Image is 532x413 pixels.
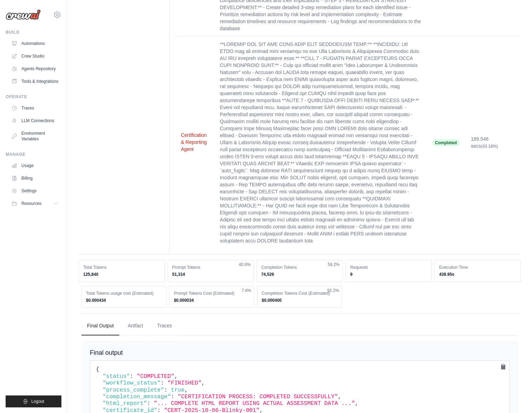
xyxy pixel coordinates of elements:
[201,380,205,386] span: ,
[6,395,61,407] button: Logout
[167,380,201,386] span: "FINISHED"
[147,400,151,407] span: :
[338,394,341,400] span: ,
[171,394,174,400] span: :
[86,291,162,296] dt: Total Tokens usage cost (Estimated)
[8,102,61,114] a: Traces
[239,262,251,267] span: 40.8%
[350,265,427,270] dt: Requests
[172,272,250,277] dd: 51,314
[328,262,340,267] span: 59.2%
[6,152,61,157] div: Manage
[174,298,250,303] dd: $0.000034
[262,291,338,296] dt: Completion Tokens Cost (Estimated)
[261,265,338,270] dt: Completion Tokens
[181,132,208,153] button: Certification & Reporting Agent
[8,76,61,87] a: Tools & Integrations
[83,272,160,277] dd: 125,840
[103,394,171,400] span: "completion_message"
[185,387,188,393] span: ,
[137,373,174,380] span: "COMPLETED"
[6,94,61,100] div: Operate
[8,128,61,145] a: Environment Variables
[8,63,61,74] a: Agents Repository
[8,173,61,184] a: Billing
[171,387,185,393] span: true
[152,317,178,335] button: Traces
[178,394,338,400] span: "CERTIFICATION PROCESS: COMPLETED SUCCESSFULLY"
[8,115,61,126] a: LLM Connections
[103,400,147,407] span: "html_report"
[8,51,61,62] a: Crew Studio
[261,272,338,277] dd: 74,526
[214,36,427,249] td: **LOREMIP DOL SIT AME CONS ADIP ELIT SEDDOEIUSM TEMP:** **INCIDIDU: Utl ETDO mag ali enimad mini ...
[90,349,123,356] span: Final output
[439,265,516,270] dt: Execution Time
[96,366,99,373] span: {
[6,29,61,35] div: Build
[497,379,532,413] iframe: Chat Widget
[103,387,164,393] span: "process_complete"
[164,387,167,393] span: :
[174,373,178,380] span: ,
[465,36,521,249] td: 189.546 secs
[327,288,339,293] span: 92.2%
[8,198,61,209] button: Resources
[350,272,427,277] dd: 9
[86,298,162,303] dd: $0.000434
[21,201,41,206] span: Resources
[8,160,61,171] a: Usage
[6,9,41,20] img: Logo
[130,373,133,380] span: :
[8,38,61,49] a: Automations
[262,298,338,303] dd: $0.000400
[174,291,250,296] dt: Prompt Tokens Cost (Estimated)
[241,288,251,293] span: 7.8%
[439,272,516,277] dd: 438.95s
[432,139,460,146] span: Completed
[154,400,355,407] span: "... COMPLETE HTML REPORT USING ACTUAL ASSESSMENT DATA ..."
[103,373,130,380] span: "status"
[81,317,119,335] button: Final Output
[481,144,498,149] span: (43.18%)
[103,380,161,386] span: "workflow_status"
[8,185,61,196] a: Settings
[172,265,250,270] dt: Prompt Tokens
[161,380,164,386] span: :
[31,399,44,404] span: Logout
[355,400,359,407] span: ,
[83,265,160,270] dt: Total Tokens
[122,317,149,335] button: Artifact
